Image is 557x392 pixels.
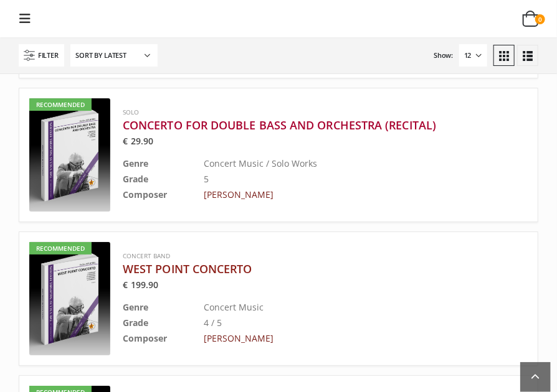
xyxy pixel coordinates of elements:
[204,189,274,200] a: [PERSON_NAME]
[535,14,545,24] span: 0
[123,332,167,344] b: Composer
[123,108,139,116] a: Solo
[123,189,167,200] b: Composer
[123,135,153,147] bdi: 29.90
[123,279,159,291] bdi: 199.90
[123,173,148,185] b: Grade
[29,242,110,355] a: Recommended
[123,118,465,133] a: CONCERTO FOR DOUBLE BASS AND ORCHESTRA (RECITAL)
[38,47,58,63] span: Filter
[29,98,110,212] a: Recommended
[204,156,465,171] td: Concert Music / Solo Works
[29,98,92,111] div: Recommended
[204,171,465,187] td: 5
[123,251,170,260] a: Concert Band
[123,301,148,313] b: Genre
[123,279,128,291] span: €
[123,157,148,169] b: Genre
[19,44,64,67] a: Filter
[517,45,538,66] a: List View
[493,45,515,66] a: Grid View
[434,47,454,63] label: Show:
[204,315,465,330] td: 4 / 5
[123,261,465,276] a: WEST POINT CONCERTO
[204,299,465,315] td: Concert Music
[123,135,128,147] span: €
[204,332,274,344] a: [PERSON_NAME]
[70,44,158,67] select: Shop order
[123,317,148,329] b: Grade
[29,242,92,254] div: Recommended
